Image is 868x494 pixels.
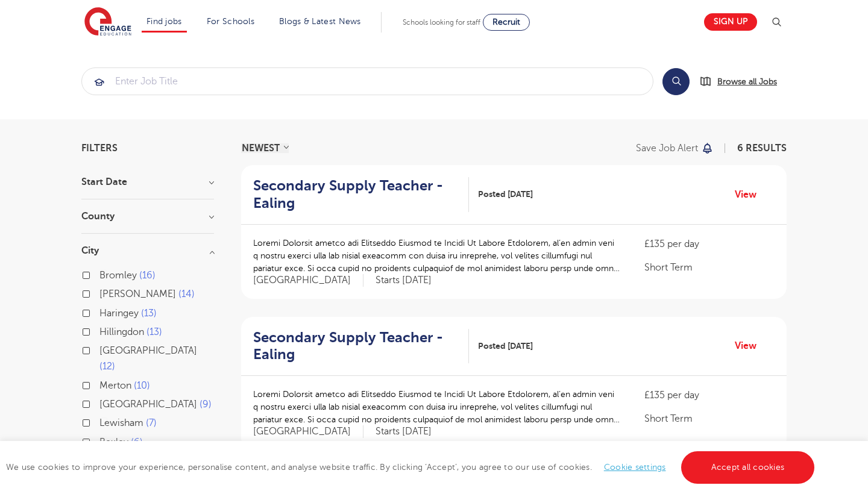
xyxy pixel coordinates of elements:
[139,270,156,281] span: 16
[99,380,131,391] span: Merton
[81,211,214,221] h3: County
[253,329,469,364] a: Secondary Supply Teacher - Ealing
[146,17,182,26] a: Find jobs
[99,417,143,428] span: Lewisham
[178,289,195,299] span: 14
[704,13,757,31] a: Sign up
[131,437,143,448] span: 6
[134,380,150,391] span: 10
[81,177,214,187] h3: Start Date
[253,237,620,275] p: Loremi Dolorsit ametco adi Elitseddo Eiusmod te Incidi Ut Labore Etdolorem, al’en admin veni q no...
[492,17,520,27] span: Recruit
[81,67,653,95] div: Submit
[483,14,530,31] a: Recruit
[99,327,107,334] input: Hillingdon 13
[376,425,432,438] p: Starts [DATE]
[81,143,118,153] span: Filters
[99,270,137,281] span: Bromley
[636,143,714,153] button: Save job alert
[99,289,107,296] input: [PERSON_NAME] 14
[681,451,815,484] a: Accept all cookies
[99,345,197,356] span: [GEOGRAPHIC_DATA]
[403,18,480,27] span: Schools looking for staff
[207,17,254,26] a: For Schools
[737,143,787,154] span: 6 RESULTS
[99,417,107,425] input: Lewisham 7
[253,388,620,426] p: Loremi Dolorsit ametco adi Elitseddo Eiusmod te Incidi Ut Labore Etdolorem, al’en admin veni q no...
[644,260,775,275] p: Short Term
[99,380,107,388] input: Merton 10
[478,340,533,352] span: Posted [DATE]
[99,289,176,299] span: [PERSON_NAME]
[146,327,162,337] span: 13
[99,437,107,445] input: Bexley 6
[253,177,459,212] h2: Secondary Supply Teacher - Ealing
[6,463,817,472] span: We use cookies to improve your experience, personalise content, and analyse website traffic. By c...
[604,463,666,472] a: Cookie settings
[82,68,653,95] input: Submit
[699,75,787,89] a: Browse all Jobs
[84,7,131,37] img: Engage Education
[644,237,775,251] p: £135 per day
[146,417,157,428] span: 7
[81,246,214,255] h3: City
[279,17,361,26] a: Blogs & Latest News
[99,399,197,410] span: [GEOGRAPHIC_DATA]
[644,388,775,402] p: £135 per day
[644,411,775,426] p: Short Term
[376,274,432,287] p: Starts [DATE]
[99,345,107,353] input: [GEOGRAPHIC_DATA] 12
[253,177,469,212] a: Secondary Supply Teacher - Ealing
[99,437,128,448] span: Bexley
[200,399,212,410] span: 9
[636,143,698,153] p: Save job alert
[99,361,115,372] span: 12
[99,327,144,337] span: Hillingdon
[99,308,139,319] span: Haringey
[99,308,107,316] input: Haringey 13
[735,338,766,354] a: View
[99,399,107,407] input: [GEOGRAPHIC_DATA] 9
[99,270,107,278] input: Bromley 16
[662,68,690,95] button: Search
[253,274,363,287] span: [GEOGRAPHIC_DATA]
[141,308,157,319] span: 13
[253,425,363,438] span: [GEOGRAPHIC_DATA]
[478,188,533,201] span: Posted [DATE]
[735,187,766,202] a: View
[253,329,459,364] h2: Secondary Supply Teacher - Ealing
[717,75,777,89] span: Browse all Jobs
